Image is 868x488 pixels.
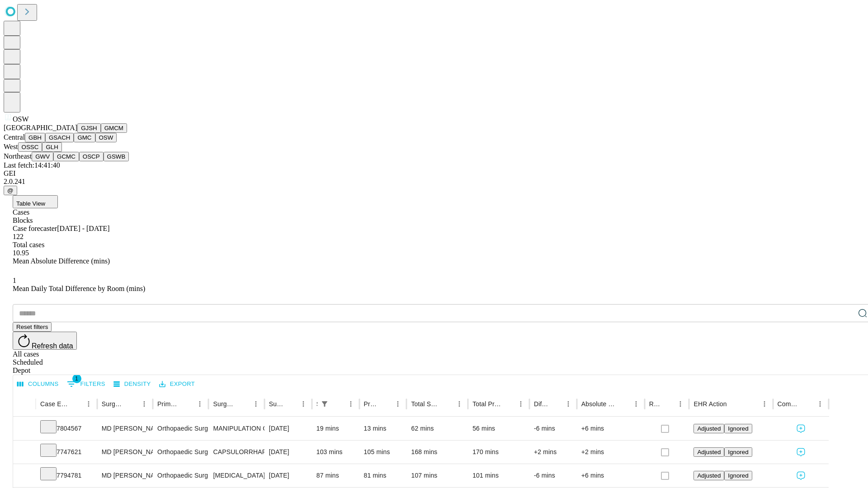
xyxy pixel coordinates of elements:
span: West [4,143,18,150]
div: 107 mins [411,464,463,487]
span: Table View [16,200,45,207]
button: Menu [297,398,310,410]
span: [GEOGRAPHIC_DATA] [4,124,77,131]
div: Scheduled In Room Duration [316,400,317,408]
div: 2.0.241 [4,178,864,186]
div: MD [PERSON_NAME] [102,417,148,440]
button: Menu [630,398,642,410]
button: Menu [344,398,357,410]
button: Sort [502,398,514,410]
button: GCMC [53,152,79,161]
button: Sort [661,398,674,410]
div: Absolute Difference [581,400,616,408]
button: GBH [25,133,45,142]
button: GSWB [104,152,129,161]
span: Adjusted [697,449,721,455]
span: Ignored [728,425,748,432]
div: [DATE] [269,464,307,487]
span: 10.95 [13,249,29,257]
div: 103 mins [316,441,355,464]
button: Ignored [724,424,752,433]
button: Sort [237,398,250,410]
button: Sort [379,398,392,410]
div: CAPSULORRHAPHY ANTERIOR WITH LABRAL REPAIR SHOULDER [213,441,259,464]
div: +6 mins [581,464,640,487]
span: 122 [13,233,24,240]
span: @ [7,187,14,194]
div: Orthopaedic Surgery [157,417,204,440]
div: 7794781 [40,464,93,487]
button: Menu [814,398,826,410]
div: Case Epic Id [40,400,69,408]
span: 1 [72,374,81,383]
button: Ignored [724,471,752,480]
button: Density [111,377,153,391]
button: Table View [13,195,58,208]
span: OSW [13,115,29,123]
span: Central [4,133,25,141]
div: Surgery Name [213,400,236,408]
button: OSCP [79,152,104,161]
div: Total Scheduled Duration [411,400,439,408]
div: MD [PERSON_NAME] [102,441,148,464]
button: Adjusted [693,447,724,457]
div: +6 mins [581,417,640,440]
span: Ignored [728,472,748,479]
button: Menu [674,398,687,410]
button: Sort [284,398,297,410]
button: Expand [18,445,31,460]
button: Ignored [724,447,752,457]
div: Surgery Date [269,400,283,408]
div: 101 mins [472,464,525,487]
button: OSW [95,133,117,142]
button: GMC [74,133,95,142]
div: Resolved in EHR [649,400,661,408]
div: +2 mins [581,441,640,464]
button: Menu [514,398,527,410]
button: Expand [18,468,31,484]
div: 170 mins [472,441,525,464]
div: Primary Service [157,400,180,408]
span: Adjusted [697,472,721,479]
div: Surgeon Name [102,400,124,408]
button: Select columns [15,377,61,391]
span: Ignored [728,449,748,455]
span: Last fetch: 14:41:40 [4,161,60,169]
button: Export [157,377,197,391]
span: Northeast [4,152,32,160]
div: MD [PERSON_NAME] [102,464,148,487]
button: Adjusted [693,471,724,480]
div: Orthopaedic Surgery [157,441,204,464]
div: 105 mins [364,441,402,464]
button: Expand [18,421,31,437]
span: [DATE] - [DATE] [57,225,109,232]
span: Total cases [13,241,44,249]
div: Orthopaedic Surgery [157,464,204,487]
button: GJSH [77,123,101,133]
div: Comments [778,400,800,408]
span: Reset filters [16,324,48,330]
div: 168 mins [411,441,463,464]
div: GEI [4,169,864,178]
div: +2 mins [534,441,572,464]
span: Refresh data [32,342,73,350]
button: Menu [138,398,151,410]
button: Sort [181,398,193,410]
button: Menu [562,398,575,410]
button: @ [4,186,17,195]
div: MANIPULATION OF KNEE [213,417,259,440]
button: Menu [250,398,262,410]
button: Menu [392,398,404,410]
button: GWV [32,152,53,161]
span: Mean Daily Total Difference by Room (mins) [13,285,145,292]
div: 1 active filter [318,398,331,410]
button: GMCM [101,123,127,133]
button: Refresh data [13,332,77,350]
div: -6 mins [534,417,572,440]
button: Sort [332,398,344,410]
div: EHR Action [693,400,726,408]
button: GLH [42,142,61,152]
div: [MEDICAL_DATA] SUBACROMIAL DECOMPRESSION [213,464,259,487]
button: Sort [617,398,630,410]
div: [DATE] [269,417,307,440]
